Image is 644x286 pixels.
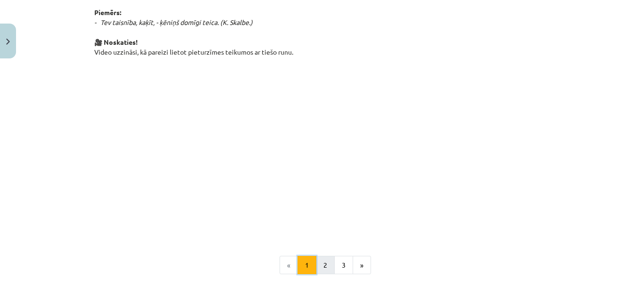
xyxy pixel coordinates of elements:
[94,256,550,275] nav: Page navigation example
[94,8,121,16] strong: Piemērs:
[353,256,371,275] button: »
[6,39,10,45] img: icon-close-lesson-0947bae3869378f0d4975bcd49f059093ad1ed9edebbc8119c70593378902aed.svg
[316,256,335,275] button: 2
[94,38,138,46] strong: 🎥 Noskaties!
[94,18,253,26] em: - Tev taisnība, kaķīt, - ķēniņš domīgi teica. (K. Skalbe.)
[297,256,316,275] button: 1
[334,256,353,275] button: 3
